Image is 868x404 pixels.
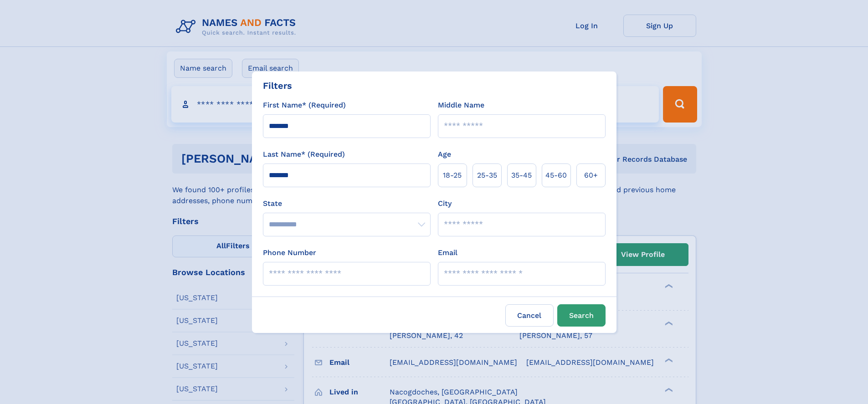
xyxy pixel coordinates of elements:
span: 18‑25 [443,170,462,181]
span: 45‑60 [545,170,567,181]
label: Last Name* (Required) [263,149,345,160]
label: State [263,198,431,209]
label: Cancel [505,304,554,327]
label: City [438,198,452,209]
div: Filters [263,79,292,92]
label: Email [438,247,457,258]
label: First Name* (Required) [263,100,346,111]
span: 35‑45 [511,170,532,181]
label: Age [438,149,451,160]
span: 25‑35 [477,170,497,181]
label: Phone Number [263,247,316,258]
label: Middle Name [438,100,484,111]
span: 60+ [584,170,598,181]
button: Search [557,304,606,327]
